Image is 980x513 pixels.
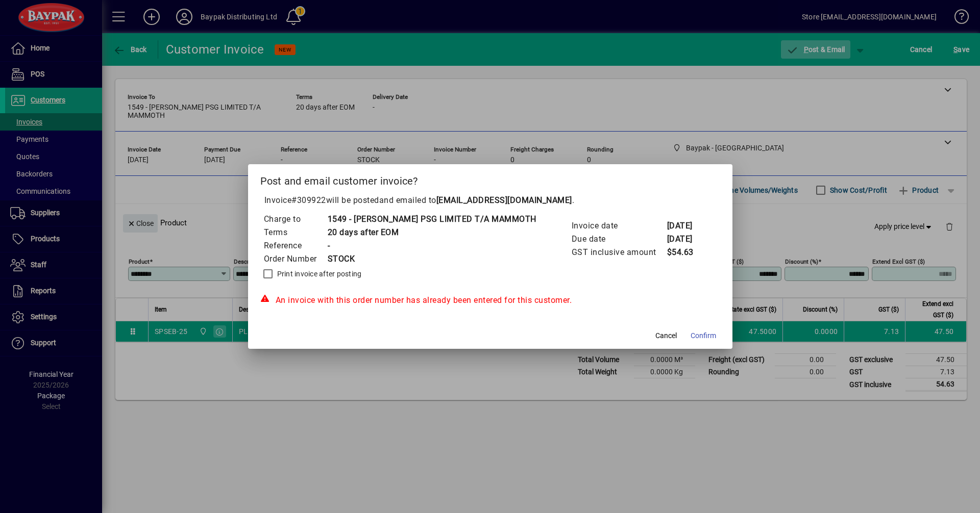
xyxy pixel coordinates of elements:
td: GST inclusive amount [571,246,667,259]
td: Due date [571,233,667,246]
label: Print invoice after posting [275,269,362,279]
td: Reference [263,239,327,252]
td: - [327,239,536,252]
span: and emailed to [379,195,572,205]
span: Cancel [655,330,677,341]
span: Confirm [691,330,716,341]
td: Invoice date [571,219,667,233]
button: Cancel [650,326,682,345]
td: Charge to [263,213,327,226]
button: Confirm [687,326,720,345]
td: [DATE] [667,233,707,246]
span: #309922 [291,195,326,205]
b: [EMAIL_ADDRESS][DOMAIN_NAME] [436,195,572,205]
div: An invoice with this order number has already been entered for this customer. [260,294,720,306]
h2: Post and email customer invoice? [248,164,732,194]
td: [DATE] [667,219,707,233]
td: 20 days after EOM [327,226,536,239]
td: $54.63 [667,246,707,259]
td: Terms [263,226,327,239]
td: 1549 - [PERSON_NAME] PSG LIMITED T/A MAMMOTH [327,213,536,226]
td: STOCK [327,252,536,266]
p: Invoice will be posted . [260,194,720,207]
td: Order Number [263,252,327,266]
